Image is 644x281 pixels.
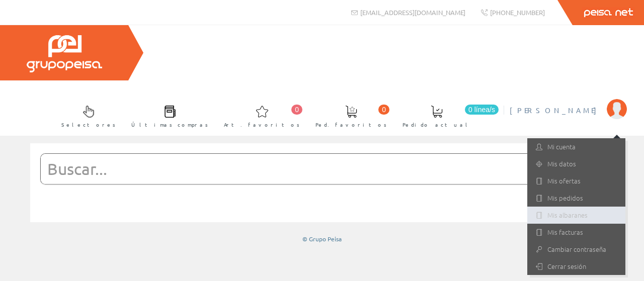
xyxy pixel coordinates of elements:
[527,172,625,190] a: Mis ofertas
[224,120,300,130] span: Art. favoritos
[41,154,579,184] input: Buscar...
[527,224,625,241] a: Mis facturas
[30,235,614,243] div: © Grupo Peisa
[360,8,465,17] span: [EMAIL_ADDRESS][DOMAIN_NAME]
[465,105,499,115] span: 0 línea/s
[527,190,625,207] a: Mis pedidos
[510,97,627,107] a: [PERSON_NAME]
[61,120,116,130] span: Selectores
[527,155,625,172] a: Mis datos
[51,97,121,134] a: Selectores
[527,241,625,258] a: Cambiar contraseña
[403,120,471,130] span: Pedido actual
[490,8,545,17] span: [PHONE_NUMBER]
[510,105,602,115] span: [PERSON_NAME]
[527,138,625,155] a: Mi cuenta
[121,97,213,134] a: Últimas compras
[291,105,302,115] span: 0
[315,120,387,130] span: Ped. favoritos
[27,35,102,72] img: Grupo Peisa
[378,105,389,115] span: 0
[527,207,625,224] a: Mis albaranes
[527,258,625,275] a: Cerrar sesión
[131,120,208,130] span: Últimas compras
